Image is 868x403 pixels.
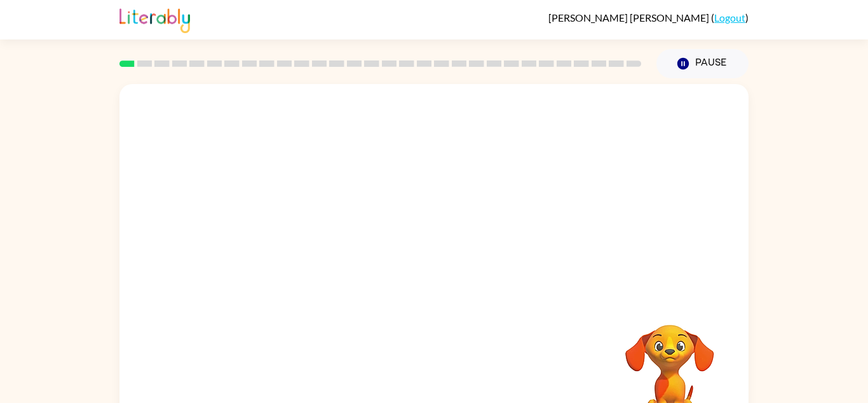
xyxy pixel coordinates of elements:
[714,11,745,24] a: Logout
[656,49,749,78] button: Pause
[548,11,711,24] span: [PERSON_NAME] [PERSON_NAME]
[548,11,749,24] div: ( )
[119,5,190,33] img: Literably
